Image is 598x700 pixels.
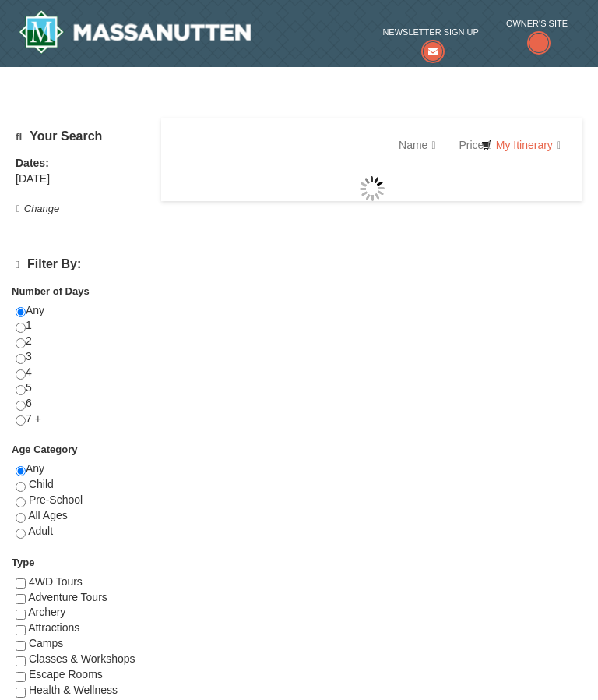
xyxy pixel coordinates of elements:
[16,157,49,169] strong: Dates:
[16,129,146,144] h5: Your Search
[12,444,78,455] strong: Age Category
[29,637,63,649] span: Camps
[16,303,146,443] div: Any 1 2 3 4 5 6 7 +
[19,10,251,54] img: Massanutten Resort Logo
[506,16,568,56] a: Owner's Site
[28,606,65,618] span: Archery
[29,668,103,681] span: Escape Rooms
[382,24,478,56] a: Newsletter Sign Up
[387,129,447,161] a: Name
[16,461,146,554] div: Any
[28,509,68,521] span: All Ages
[29,652,135,665] span: Classes & Workshops
[29,478,54,490] span: Child
[28,591,107,603] span: Adventure Tours
[29,575,83,588] span: 4WD Tours
[16,257,146,272] h4: Filter By:
[506,16,568,31] span: Owner's Site
[471,133,571,157] a: My Itinerary
[360,176,385,201] img: wait gif
[12,285,90,297] strong: Number of Days
[28,621,79,634] span: Attractions
[29,493,83,506] span: Pre-School
[16,171,146,187] div: [DATE]
[12,557,34,568] strong: Type
[448,129,504,161] a: Price
[19,10,251,54] a: Massanutten Resort
[28,525,53,537] span: Adult
[382,24,478,40] span: Newsletter Sign Up
[29,684,118,696] span: Health & Wellness
[16,200,60,217] button: Change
